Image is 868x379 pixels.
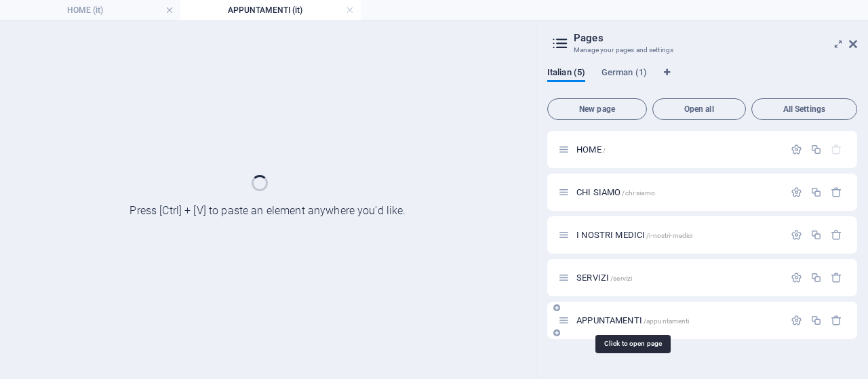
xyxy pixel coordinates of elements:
div: Remove [831,315,842,326]
div: Duplicate [810,229,822,241]
span: / [603,146,606,154]
div: Duplicate [810,144,822,155]
h3: Manage your pages and settings [574,44,830,56]
button: All Settings [751,98,857,120]
div: Settings [791,144,802,155]
div: APPUNTAMENTI/appuntamenti [572,316,784,325]
div: CHI SIAMO/chi-siamo [572,188,784,197]
span: /chi-siamo [622,189,654,197]
span: I NOSTRI MEDICI [576,230,692,240]
span: Click to open page [576,273,632,283]
h4: APPUNTAMENTI (it) [180,3,361,18]
span: Open all [658,105,740,113]
span: /appuntamenti [644,317,690,325]
div: SERVIZI/servizi [572,273,784,282]
span: All Settings [757,105,851,113]
h2: Pages [574,32,857,44]
div: Duplicate [810,315,822,326]
div: Remove [831,186,842,198]
span: /i-nostri-medici [646,232,692,239]
button: Open all [652,98,746,120]
span: Italian (5) [547,64,585,83]
div: HOME/ [572,145,784,154]
span: Click to open page [576,187,655,197]
div: The startpage cannot be deleted [831,144,842,155]
span: German (1) [601,64,647,83]
div: Remove [831,272,842,283]
div: Language Tabs [547,67,857,93]
div: Settings [791,229,802,241]
div: Duplicate [810,186,822,198]
div: Duplicate [810,272,822,283]
div: I NOSTRI MEDICI/i-nostri-medici [572,231,784,239]
span: /servizi [610,275,632,282]
div: Settings [791,315,802,326]
span: New page [553,105,641,113]
button: New page [547,98,647,120]
div: Settings [791,272,802,283]
span: APPUNTAMENTI [576,315,689,325]
div: Settings [791,186,802,198]
span: Click to open page [576,144,606,155]
div: Remove [831,229,842,241]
